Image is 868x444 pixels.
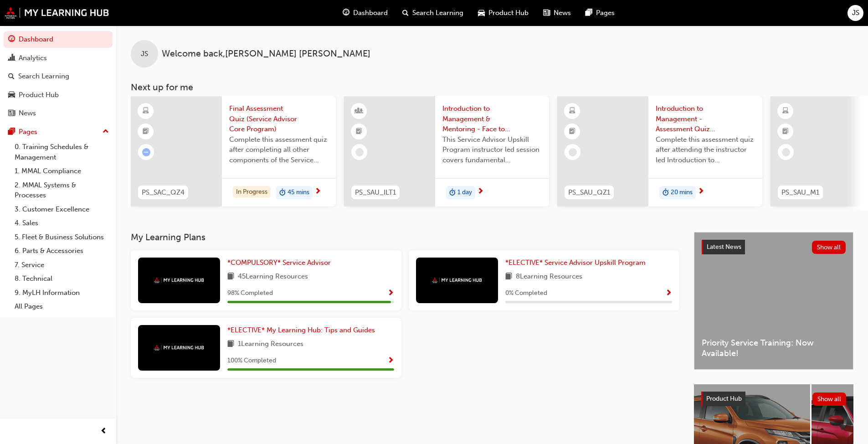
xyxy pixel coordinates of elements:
span: JS [852,8,859,18]
a: Analytics [4,50,113,67]
button: JS [847,5,863,21]
span: Pages [596,8,615,18]
span: 8 Learning Resources [516,271,582,283]
span: Search Learning [412,8,463,18]
span: chart-icon [8,54,15,62]
span: guage-icon [343,7,349,19]
button: Show Progress [387,288,394,299]
span: PS_SAU_M1 [781,187,819,198]
a: Latest NewsShow allPriority Service Training: Now Available! [694,232,853,370]
button: Show all [812,392,847,406]
a: car-iconProduct Hub [471,4,536,22]
a: news-iconNews [536,4,578,22]
span: duration-icon [449,187,456,199]
span: next-icon [314,188,321,196]
span: *ELECTIVE* Service Advisor Upskill Program [505,258,646,267]
span: next-icon [698,188,704,196]
span: Dashboard [353,8,388,18]
div: News [19,108,36,119]
span: search-icon [402,7,409,19]
span: Show Progress [387,357,394,365]
span: Introduction to Management - Assessment Quiz (Service Advisor Upskill Program) [656,103,755,134]
span: learningResourceType_ELEARNING-icon [569,105,575,117]
span: 1 Learning Resources [238,339,303,350]
span: booktick-icon [356,126,362,138]
a: *COMPULSORY* Service Advisor [227,258,334,268]
span: 0 % Completed [505,288,547,299]
img: mmal [154,277,204,283]
span: *COMPULSORY* Service Advisor [227,258,331,267]
span: prev-icon [100,426,107,437]
span: car-icon [478,7,485,19]
span: guage-icon [8,36,15,44]
span: 45 Learning Resources [238,271,308,283]
a: 5. Fleet & Business Solutions [11,230,113,244]
span: 1 day [457,187,472,198]
span: book-icon [227,271,234,283]
a: Product HubShow all [701,392,846,406]
button: Show Progress [387,355,394,367]
span: learningRecordVerb_NONE-icon [355,148,364,156]
span: news-icon [543,7,550,19]
a: 1. MMAL Compliance [11,164,113,178]
span: Complete this assessment quiz after attending the instructor led Introduction to Management sessi... [656,134,755,165]
span: Welcome back , [PERSON_NAME] [PERSON_NAME] [162,49,370,59]
div: Product Hub [19,90,59,100]
a: *ELECTIVE* Service Advisor Upskill Program [505,258,649,268]
a: *ELECTIVE* My Learning Hub: Tips and Guides [227,325,379,336]
div: In Progress [233,186,271,198]
span: booktick-icon [782,126,789,138]
span: This Service Advisor Upskill Program instructor led session covers fundamental management styles ... [442,134,542,165]
span: pages-icon [586,7,592,19]
span: JS [141,49,148,59]
a: 9. MyLH Information [11,286,113,300]
span: learningRecordVerb_NONE-icon [569,148,577,156]
span: Final Assessment Quiz (Service Advisor Core Program) [229,103,329,134]
span: booktick-icon [569,126,575,138]
a: 4. Sales [11,216,113,230]
span: car-icon [8,91,15,99]
h3: Next up for me [116,82,868,93]
button: Show all [812,241,846,254]
div: Pages [19,127,37,137]
span: book-icon [227,339,234,350]
span: 100 % Completed [227,356,276,366]
button: Pages [4,124,113,140]
span: learningResourceType_INSTRUCTOR_LED-icon [356,105,362,117]
a: 2. MMAL Systems & Processes [11,178,113,202]
span: PS_SAU_ILT1 [355,187,396,198]
span: learningRecordVerb_NONE-icon [782,148,790,156]
a: 3. Customer Excellence [11,202,113,217]
span: news-icon [8,109,15,118]
div: Search Learning [18,71,69,82]
a: search-iconSearch Learning [395,4,471,22]
img: mmal [5,7,109,19]
span: Show Progress [665,289,672,298]
span: up-icon [103,126,109,138]
span: Product Hub [488,8,529,18]
a: 7. Service [11,258,113,272]
span: 20 mins [671,187,693,198]
a: 6. Parts & Accessories [11,244,113,258]
span: News [554,8,571,18]
span: pages-icon [8,128,15,136]
h3: My Learning Plans [131,232,679,243]
a: News [4,105,113,122]
a: Latest NewsShow all [702,240,846,254]
span: booktick-icon [143,126,149,138]
span: learningResourceType_ELEARNING-icon [143,105,149,117]
span: 98 % Completed [227,288,273,299]
span: Show Progress [387,289,394,298]
span: next-icon [477,188,484,196]
a: guage-iconDashboard [335,4,395,22]
span: Latest News [707,243,741,251]
a: 8. Technical [11,272,113,286]
span: book-icon [505,271,512,283]
span: Priority Service Training: Now Available! [702,338,846,358]
span: search-icon [8,72,15,81]
span: duration-icon [279,187,286,199]
span: Introduction to Management & Mentoring - Face to Face Instructor Led Training (Service Advisor Up... [442,103,542,134]
img: mmal [432,277,482,283]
